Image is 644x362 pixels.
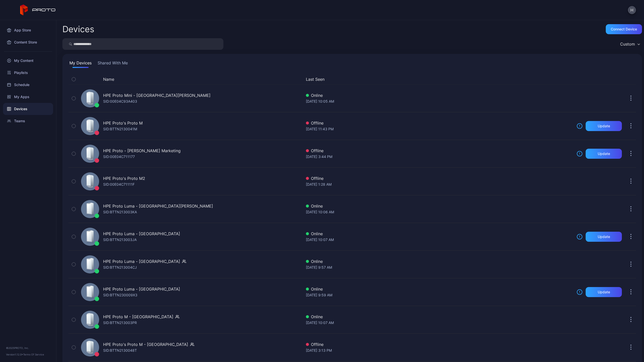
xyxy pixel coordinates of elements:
div: HPE Proto Luma - [GEOGRAPHIC_DATA][PERSON_NAME] [103,203,213,209]
button: Update [586,287,622,297]
span: Version 1.12.0 • [6,353,23,356]
h2: Devices [62,25,94,34]
div: Custom [620,42,635,47]
a: Playlists [3,67,53,79]
a: My Apps [3,91,53,103]
div: SID: BTTN213003JA [103,237,137,243]
div: [DATE] 1:28 AM [306,181,573,187]
div: Offline [306,120,573,126]
div: HPE Proto Luma - [GEOGRAPHIC_DATA] [103,286,180,292]
a: Content Store [3,36,53,48]
div: Update [598,124,610,128]
a: App Store [3,24,53,36]
button: Connect device [606,24,642,34]
div: Online [306,203,573,209]
div: HPE Proto Mini - [GEOGRAPHIC_DATA][PERSON_NAME] [103,92,211,98]
button: Update [586,232,622,242]
div: Online [306,231,573,237]
button: My Devices [68,60,93,68]
a: Teams [3,115,53,127]
div: HPE Proto's Proto M2 [103,175,145,181]
div: Update [598,152,610,156]
div: [DATE] 11:43 PM [306,126,573,132]
a: Devices [3,103,53,115]
a: Schedule [3,79,53,91]
div: Online [306,92,573,98]
div: Connect device [611,27,637,31]
button: Shared With Me [97,60,129,68]
div: [DATE] 10:07 AM [306,237,573,243]
button: Name [103,76,114,82]
a: Terms Of Service [23,353,44,356]
div: Update [598,235,610,239]
div: [DATE] 10:07 AM [306,320,573,326]
div: Offline [306,341,573,347]
div: HPE Proto's Proto M - [GEOGRAPHIC_DATA] [103,341,188,347]
div: SID: 00E04C93A403 [103,98,137,104]
button: Last Seen [306,76,571,82]
div: Online [306,286,573,292]
div: Update [598,290,610,294]
div: SID: BTTN2130048T [103,347,137,353]
div: HPE Proto - [PERSON_NAME] Marketing [103,148,181,154]
div: SID: BTTN213003PR [103,320,137,326]
div: Options [626,76,636,82]
div: [DATE] 10:06 AM [306,209,573,215]
div: Online [306,314,573,320]
div: [DATE] 3:44 PM [306,154,573,160]
div: SID: BTTN2130041M [103,126,137,132]
div: SID: 00E04C711177 [103,154,135,160]
a: My Content [3,55,53,67]
div: Offline [306,175,573,181]
div: Online [306,258,573,264]
div: HPE Proto's Proto M [103,120,143,126]
button: Custom [618,38,642,50]
button: Update [586,121,622,131]
button: Update [586,149,622,159]
div: Update Device [575,76,620,82]
div: SID: 00E04C71111F [103,181,135,187]
div: [DATE] 9:57 AM [306,264,573,270]
div: [DATE] 10:05 AM [306,98,573,104]
div: [DATE] 9:59 AM [306,292,573,298]
div: SID: BTTN213003KA [103,209,137,215]
div: HPE Proto Luma - [GEOGRAPHIC_DATA] [103,231,180,237]
div: HPE Proto Luma - [GEOGRAPHIC_DATA] [103,258,180,264]
div: © 2025 PROTO, Inc. [6,346,50,350]
div: SID: BTTN213004CJ [103,264,137,270]
div: HPE Proto M - [GEOGRAPHIC_DATA] [103,314,173,320]
button: H [628,6,636,14]
div: SID: BTTN230009X3 [103,292,137,298]
div: [DATE] 3:13 PM [306,347,573,353]
div: Offline [306,148,573,154]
